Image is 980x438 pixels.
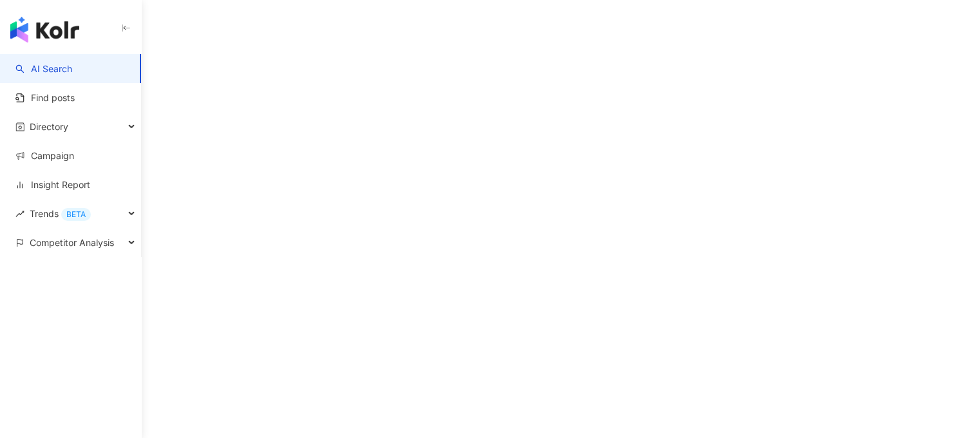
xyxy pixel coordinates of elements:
span: rise [15,209,24,218]
span: Competitor Analysis [30,228,114,257]
a: Insight Report [15,178,90,191]
a: Find posts [15,91,75,104]
div: BETA [61,208,91,221]
a: searchAI Search [15,62,72,75]
img: logo [10,17,79,43]
a: Campaign [15,149,74,162]
span: Trends [30,199,91,228]
span: Directory [30,112,68,141]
